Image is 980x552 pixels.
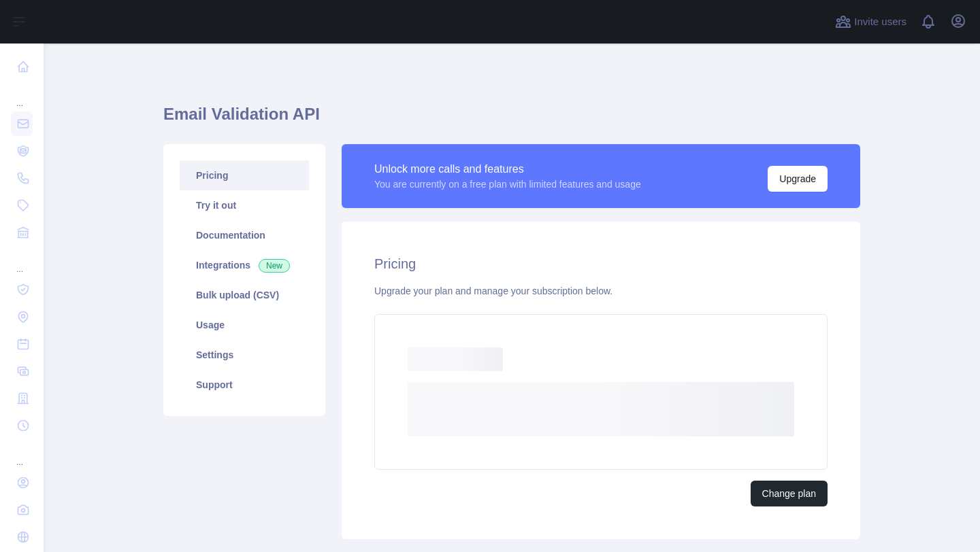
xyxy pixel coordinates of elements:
div: You are currently on a free plan with limited features and usage [374,177,641,191]
div: ... [11,82,33,109]
a: Settings [180,340,309,370]
div: Upgrade your plan and manage your subscription below. [374,284,828,298]
h2: Pricing [374,254,828,273]
button: Change plan [751,481,828,506]
button: Upgrade [768,166,828,192]
h1: Email Validation API [163,103,860,136]
div: Unlock more calls and features [374,161,641,177]
span: Invite users [854,14,906,30]
div: ... [11,247,33,275]
div: ... [11,441,33,468]
a: Usage [180,310,309,340]
a: Support [180,370,309,400]
a: Bulk upload (CSV) [180,280,309,310]
span: New [259,259,290,273]
a: Integrations New [180,250,309,280]
a: Pricing [180,160,309,190]
a: Try it out [180,190,309,220]
button: Invite users [832,11,909,33]
a: Documentation [180,220,309,250]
